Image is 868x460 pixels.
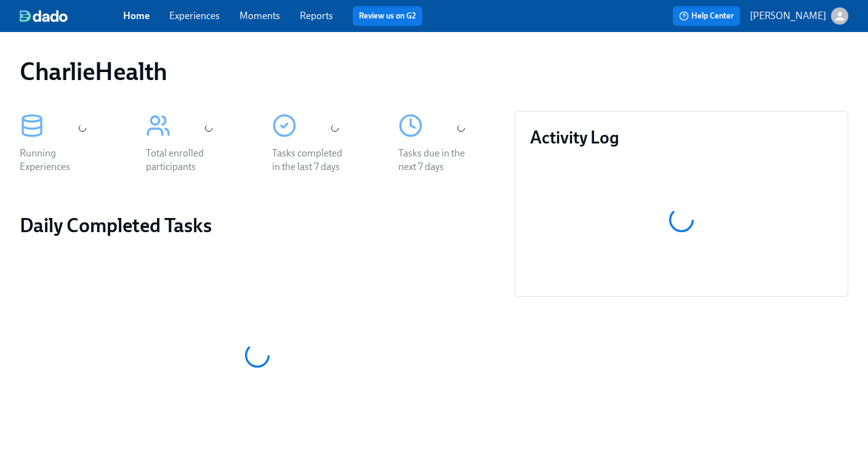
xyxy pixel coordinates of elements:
[530,126,833,148] h3: Activity Log
[20,213,495,238] h2: Daily Completed Tasks
[169,10,220,22] a: Experiences
[353,6,422,26] button: Review us on G2
[239,10,280,22] a: Moments
[146,147,225,174] div: Total enrolled participants
[679,10,734,22] span: Help Center
[20,57,167,86] h1: CharlieHealth
[20,147,98,174] div: Running Experiences
[300,10,333,22] a: Reports
[673,6,740,26] button: Help Center
[359,10,416,22] a: Review us on G2
[750,9,826,23] p: [PERSON_NAME]
[272,147,351,174] div: Tasks completed in the last 7 days
[398,147,477,174] div: Tasks due in the next 7 days
[20,10,123,22] a: dado
[750,7,848,25] button: [PERSON_NAME]
[123,10,150,22] a: Home
[20,10,68,22] img: dado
